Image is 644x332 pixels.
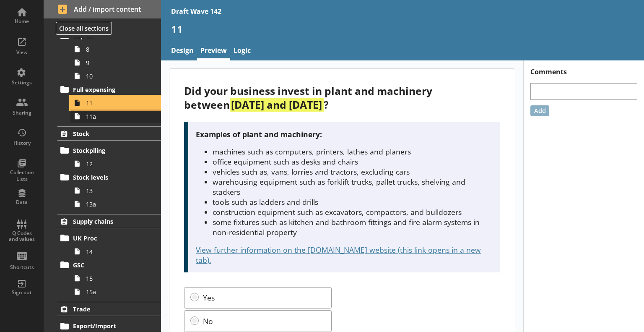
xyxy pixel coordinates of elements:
[73,234,146,242] span: UK Proc
[213,177,493,197] li: warehousing equipment such as forklift trucks, pallet trucks, shelving and stackers
[44,12,161,123] li: Capital expenditureCap ex8910Full expensing1111a
[70,69,161,83] a: 10
[70,285,161,298] a: 15a
[7,79,36,86] div: Settings
[7,110,36,116] div: Sharing
[86,200,149,208] span: 13a
[57,231,161,245] a: UK Proc
[86,187,149,195] span: 13
[73,130,146,138] span: Stock
[7,199,36,206] div: Data
[70,110,161,123] a: 11a
[57,83,161,96] a: Full expensing
[70,245,161,258] a: 14
[61,231,161,258] li: UK Proc14
[73,217,146,225] span: Supply chains
[58,5,147,14] span: Add / import content
[171,7,221,16] div: Draft Wave 142
[57,302,161,316] a: Trade
[86,72,149,80] span: 10
[213,197,493,207] li: tools such as ladders and drills
[7,140,36,146] div: History
[7,230,36,243] div: Q Codes and values
[86,274,149,282] span: 15
[57,258,161,272] a: GSC
[70,56,161,69] a: 9
[61,29,161,83] li: Cap ex8910
[44,214,161,298] li: Supply chainsUK Proc14GSC1515a
[213,207,493,217] li: construction equipment such as excavators, compactors, and bulldozers
[230,98,323,112] strong: [DATE] and [DATE]
[171,23,634,36] h1: 11
[61,144,161,170] li: Stockpiling12
[61,170,161,211] li: Stock levels1313a
[70,96,161,110] a: 11
[213,217,493,237] li: some fixtures such as kitchen and bathroom fittings and fire alarm systems in non-residential pro...
[7,264,36,271] div: Shortcuts
[168,42,197,60] a: Design
[70,184,161,197] a: 13
[57,126,161,141] a: Stock
[44,126,161,211] li: StockStockpiling12Stock levels1313a
[73,173,146,181] span: Stock levels
[196,129,322,139] strong: Examples of plant and machinery:
[184,84,500,112] div: Did your business invest in plant and machinery between ?
[73,322,146,330] span: Export/Import
[230,42,254,60] a: Logic
[70,272,161,285] a: 15
[86,248,149,256] span: 14
[57,170,161,184] a: Stock levels
[197,42,230,60] a: Preview
[57,144,161,157] a: Stockpiling
[73,261,146,269] span: GSC
[73,146,146,154] span: Stockpiling
[213,157,493,167] li: office equipment such as desks and chairs
[213,167,493,177] li: vehicles such as, vans, lorries and tractors, excluding cars
[86,45,149,53] span: 8
[86,112,149,120] span: 11a
[196,245,481,265] a: View further information on the [DOMAIN_NAME] website (this link opens in a new tab).
[70,197,161,211] a: 13a
[7,18,36,25] div: Home
[86,288,149,296] span: 15a
[57,214,161,228] a: Supply chains
[61,258,161,298] li: GSC1515a
[73,305,146,313] span: Trade
[524,60,644,76] h1: Comments
[61,83,161,123] li: Full expensing1111a
[7,289,36,296] div: Sign out
[7,49,36,56] div: View
[73,86,146,94] span: Full expensing
[213,146,493,157] li: machines such as computers, printers, lathes and planers
[86,160,149,168] span: 12
[70,157,161,170] a: 12
[7,169,36,182] div: Collection Lists
[86,99,149,107] span: 11
[56,22,112,35] button: Close all sections
[70,42,161,56] a: 8
[86,59,149,67] span: 9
